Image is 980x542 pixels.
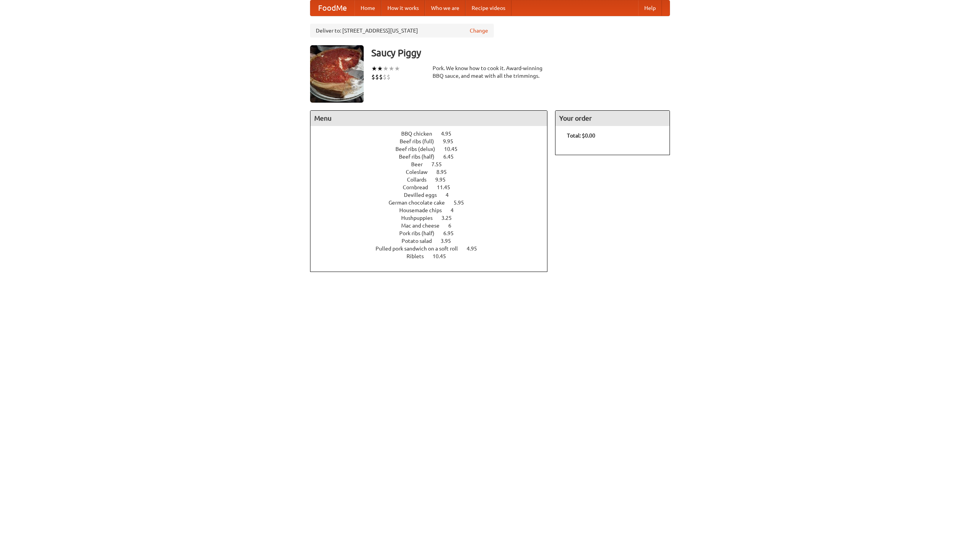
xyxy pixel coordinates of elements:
span: 6 [448,223,459,229]
span: 10.45 [433,253,454,259]
span: Beer [411,161,430,167]
a: Beef ribs (full) 9.95 [400,138,467,144]
img: angular.jpg [310,45,364,103]
a: Riblets 10.45 [407,253,460,259]
span: 4.95 [467,246,485,252]
div: Deliver to: [STREET_ADDRESS][US_STATE] [310,24,494,38]
li: ★ [371,64,377,73]
a: BBQ chicken 4.95 [401,131,465,137]
span: 3.95 [441,238,459,244]
span: Riblets [407,253,431,259]
span: Hushpuppies [401,215,440,221]
a: Pork ribs (half) 6.95 [399,230,468,236]
span: Pork ribs (half) [399,230,442,236]
a: Beer 7.55 [411,161,456,167]
span: 5.95 [454,200,472,206]
span: 4 [446,192,456,198]
h4: Menu [310,111,547,126]
a: Home [354,0,381,16]
a: Hushpuppies 3.25 [401,215,466,221]
a: FoodMe [310,0,354,16]
span: 6.95 [443,230,461,236]
a: German chocolate cake 5.95 [389,200,478,206]
b: Total: $0.00 [567,133,595,139]
a: Who we are [425,0,465,16]
span: Beef ribs (half) [399,154,442,160]
span: Cornbread [403,184,436,190]
a: Devilled eggs 4 [404,192,463,198]
span: BBQ chicken [401,131,440,137]
span: Pulled pork sandwich on a soft roll [376,246,465,252]
a: How it works [381,0,425,16]
li: $ [375,73,379,81]
span: Beef ribs (delux) [395,146,443,152]
a: Help [638,0,662,16]
h3: Saucy Piggy [371,45,670,61]
a: Housemade chips 4 [399,207,468,213]
span: 7.55 [431,161,449,167]
span: 4 [451,207,461,213]
span: Beef ribs (full) [400,138,442,144]
li: $ [371,73,375,81]
span: Housemade chips [399,207,449,213]
li: $ [379,73,383,81]
li: $ [387,73,390,81]
a: Collards 9.95 [407,177,460,183]
h4: Your order [555,111,670,126]
li: ★ [383,64,389,73]
span: Devilled eggs [404,192,444,198]
a: Beef ribs (half) 6.45 [399,154,468,160]
li: $ [383,73,387,81]
span: Mac and cheese [401,223,447,229]
span: 6.45 [443,154,461,160]
span: 3.25 [441,215,459,221]
span: German chocolate cake [389,200,452,206]
a: Recipe videos [465,0,511,16]
a: Coleslaw 8.95 [406,169,461,175]
div: Pork. We know how to cook it. Award-winning BBQ sauce, and meat with all the trimmings. [433,64,547,80]
span: 9.95 [443,138,461,144]
span: 4.95 [441,131,459,137]
span: Coleslaw [406,169,435,175]
li: ★ [377,64,383,73]
li: ★ [389,64,394,73]
a: Cornbread 11.45 [403,184,464,190]
span: 9.95 [435,177,453,183]
span: 11.45 [437,184,458,190]
span: Potato salad [402,238,439,244]
a: Change [470,27,488,34]
span: 8.95 [436,169,454,175]
a: Potato salad 3.95 [402,238,465,244]
a: Beef ribs (delux) 10.45 [395,146,472,152]
a: Pulled pork sandwich on a soft roll 4.95 [376,246,491,252]
span: 10.45 [444,146,465,152]
span: Collards [407,177,434,183]
li: ★ [394,64,400,73]
a: Mac and cheese 6 [401,223,465,229]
